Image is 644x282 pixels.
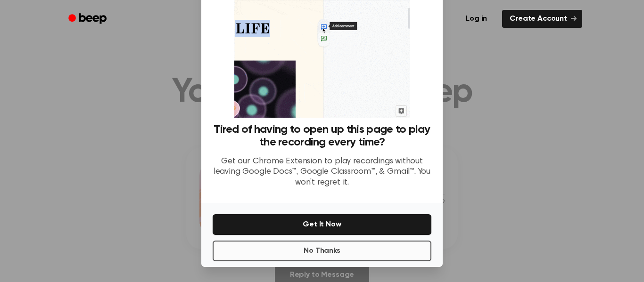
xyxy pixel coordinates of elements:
[213,156,431,188] p: Get our Chrome Extension to play recordings without leaving Google Docs™, Google Classroom™, & Gm...
[456,8,496,30] a: Log in
[213,214,431,235] button: Get It Now
[502,10,582,28] a: Create Account
[213,123,431,149] h3: Tired of having to open up this page to play the recording every time?
[213,241,431,261] button: No Thanks
[62,10,115,28] a: Beep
